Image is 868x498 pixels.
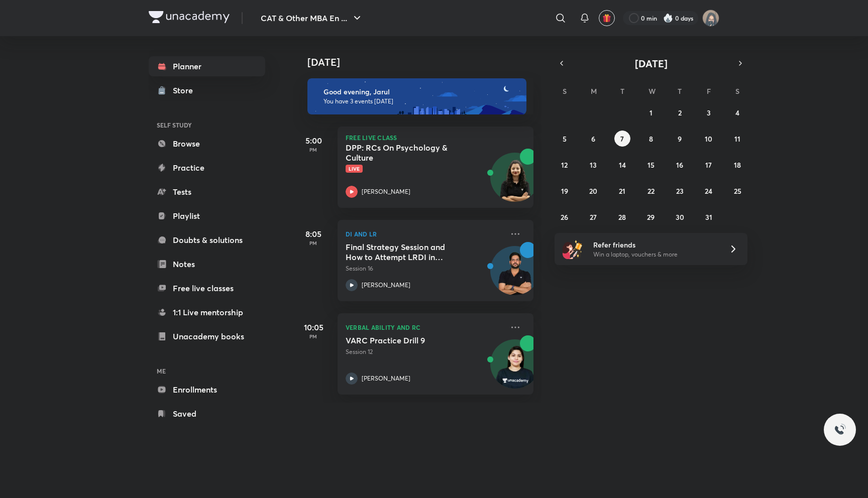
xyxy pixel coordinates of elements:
[563,239,583,259] img: referral
[362,374,410,383] p: [PERSON_NAME]
[323,87,517,96] h6: Good evening, Jarul
[149,11,230,26] a: Company Logo
[149,362,265,380] h6: ME
[149,56,265,76] a: Planner
[729,183,745,199] button: October 25, 2025
[649,108,653,117] abbr: October 1, 2025
[734,186,741,196] abbr: October 25, 2025
[707,86,711,96] abbr: Friday
[149,116,265,134] h6: SELF STUDY
[593,250,717,259] p: Win a laptop, vouchers & more
[590,212,597,222] abbr: October 27, 2025
[705,186,712,196] abbr: October 24, 2025
[647,186,655,196] abbr: October 22, 2025
[593,239,717,250] h6: Refer friends
[149,206,265,226] a: Playlist
[649,134,653,144] abbr: October 8, 2025
[702,10,719,27] img: Jarul Jangid
[561,186,568,196] abbr: October 19, 2025
[346,242,471,262] h5: Final Strategy Session and How to Attempt LRDI in Actual CAT Exam
[729,157,745,173] button: October 18, 2025
[672,131,688,147] button: October 9, 2025
[149,254,265,274] a: Notes
[149,134,265,154] a: Browse
[834,424,846,436] img: ttu
[293,321,334,333] h5: 10:05
[619,160,626,170] abbr: October 14, 2025
[293,228,334,240] h5: 8:05
[293,240,334,246] p: PM
[734,134,740,144] abbr: October 11, 2025
[635,57,668,70] span: [DATE]
[705,134,712,144] abbr: October 10, 2025
[149,302,265,322] a: 1:1 Live mentorship
[643,209,659,225] button: October 29, 2025
[585,209,601,225] button: October 27, 2025
[563,86,567,96] abbr: Sunday
[569,56,733,70] button: [DATE]
[701,209,717,225] button: October 31, 2025
[149,230,265,250] a: Doubts & solutions
[307,56,544,68] h4: [DATE]
[563,134,567,144] abbr: October 5, 2025
[672,183,688,199] button: October 23, 2025
[149,80,265,100] a: Store
[323,97,517,105] p: You have 3 events [DATE]
[672,104,688,120] button: October 2, 2025
[557,131,573,147] button: October 5, 2025
[647,212,655,222] abbr: October 29, 2025
[678,86,682,96] abbr: Thursday
[678,134,682,144] abbr: October 9, 2025
[149,158,265,178] a: Practice
[346,228,503,240] p: DI and LR
[729,131,745,147] button: October 11, 2025
[173,84,199,96] div: Store
[585,131,601,147] button: October 6, 2025
[643,131,659,147] button: October 8, 2025
[678,108,682,117] abbr: October 2, 2025
[705,160,712,170] abbr: October 17, 2025
[590,160,597,170] abbr: October 13, 2025
[149,11,230,23] img: Company Logo
[561,160,568,170] abbr: October 12, 2025
[620,86,624,96] abbr: Tuesday
[619,186,625,196] abbr: October 21, 2025
[591,86,597,96] abbr: Monday
[705,212,712,222] abbr: October 31, 2025
[362,187,410,196] p: [PERSON_NAME]
[346,347,503,356] p: Session 12
[491,345,539,393] img: Avatar
[255,8,369,28] button: CAT & Other MBA En ...
[614,209,630,225] button: October 28, 2025
[672,209,688,225] button: October 30, 2025
[307,78,526,114] img: evening
[620,134,624,144] abbr: October 7, 2025
[735,108,739,117] abbr: October 4, 2025
[557,157,573,173] button: October 12, 2025
[676,212,684,222] abbr: October 30, 2025
[614,183,630,199] button: October 21, 2025
[346,135,525,141] p: FREE LIVE CLASS
[346,335,471,345] h5: VARC Practice Drill 9
[293,333,334,339] p: PM
[676,186,684,196] abbr: October 23, 2025
[602,14,611,23] img: avatar
[701,104,717,120] button: October 3, 2025
[149,326,265,346] a: Unacademy books
[293,135,334,147] h5: 5:00
[734,160,741,170] abbr: October 18, 2025
[648,86,656,96] abbr: Wednesday
[647,160,655,170] abbr: October 15, 2025
[149,182,265,202] a: Tests
[643,183,659,199] button: October 22, 2025
[149,278,265,298] a: Free live classes
[557,183,573,199] button: October 19, 2025
[614,157,630,173] button: October 14, 2025
[346,165,363,173] span: Live
[561,212,568,222] abbr: October 26, 2025
[701,157,717,173] button: October 17, 2025
[293,147,334,153] p: PM
[729,104,745,120] button: October 4, 2025
[346,264,503,273] p: Session 16
[491,252,539,300] img: Avatar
